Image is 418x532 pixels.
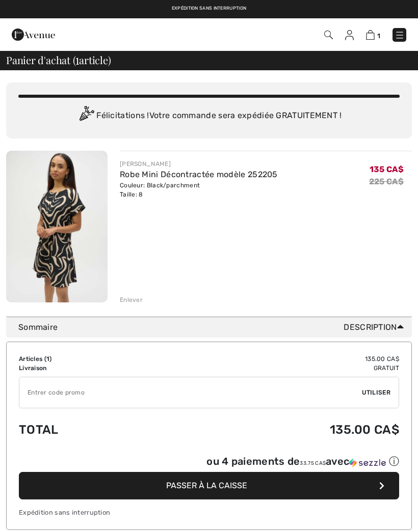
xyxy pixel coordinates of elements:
a: 1 [366,29,380,41]
td: 135.00 CA$ [157,412,399,447]
span: Utiliser [362,388,390,397]
img: Robe Mini Décontractée modèle 252205 [6,151,108,302]
div: Sommaire [18,321,408,333]
div: [PERSON_NAME] [120,159,278,169]
input: Code promo [19,377,362,408]
div: Expédition sans interruption [19,508,399,517]
div: ou 4 paiements de33.75 CA$avecSezzle Cliquez pour en savoir plus sur Sezzle [19,455,399,472]
span: 1 [46,355,49,362]
td: Gratuit [157,363,399,373]
img: Panier d'achat [366,30,375,40]
img: Sezzle [349,458,386,467]
img: Menu [395,30,405,40]
img: Recherche [324,31,333,39]
td: 135.00 CA$ [157,354,399,363]
span: 135 CA$ [370,164,404,174]
td: Total [19,412,157,447]
span: Panier d'achat ( article) [6,55,111,65]
img: Congratulation2.svg [76,106,96,126]
td: Articles ( ) [19,354,157,363]
a: 1ère Avenue [12,29,55,39]
button: Passer à la caisse [19,472,399,499]
div: ou 4 paiements de avec [206,455,399,468]
span: 1 [377,32,380,40]
span: Passer à la caisse [166,481,247,490]
div: Couleur: Black/parchment Taille: 8 [120,181,278,199]
td: Livraison [19,363,157,373]
span: Description [344,321,408,333]
img: 1ère Avenue [12,24,55,45]
span: 33.75 CA$ [300,460,326,466]
s: 225 CA$ [369,177,404,186]
span: 1 [75,52,79,66]
div: Enlever [120,295,143,304]
div: Félicitations ! Votre commande sera expédiée GRATUITEMENT ! [18,106,400,126]
img: Mes infos [345,30,354,40]
a: Robe Mini Décontractée modèle 252205 [120,170,278,179]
